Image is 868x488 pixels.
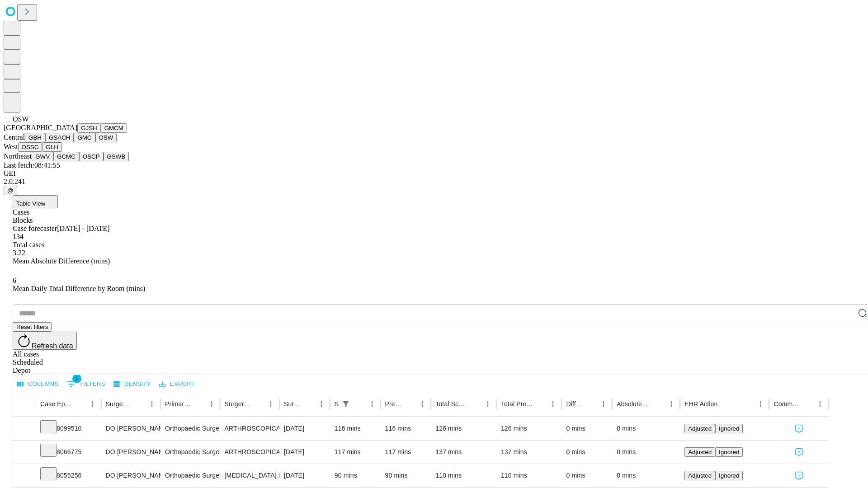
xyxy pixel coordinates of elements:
[40,441,97,464] div: 8066775
[715,424,743,433] button: Ignored
[566,464,608,487] div: 0 mins
[42,142,61,152] button: GLH
[435,464,492,487] div: 110 mins
[165,464,215,487] div: Orthopaedic Surgery
[18,445,31,460] button: Expand
[801,398,814,410] button: Sort
[13,115,29,123] span: OSW
[4,133,25,141] span: Central
[4,124,77,131] span: [GEOGRAPHIC_DATA]
[95,133,117,142] button: OSW
[13,249,25,257] span: 3.22
[585,398,597,410] button: Sort
[72,374,81,383] span: 1
[133,398,146,410] button: Sort
[40,400,73,408] div: Case Epic Id
[284,441,325,464] div: [DATE]
[32,152,53,161] button: GWV
[335,400,339,408] div: Scheduled In Room Duration
[435,417,492,440] div: 126 mins
[684,447,715,457] button: Adjusted
[340,398,352,410] div: 1 active filter
[335,417,376,440] div: 116 mins
[385,400,403,408] div: Predicted In Room Duration
[57,225,109,232] span: [DATE] - [DATE]
[597,398,610,410] button: Menu
[18,142,42,152] button: OSSC
[315,398,328,410] button: Menu
[79,152,104,161] button: OSCP
[715,471,743,480] button: Ignored
[566,417,608,440] div: 0 mins
[15,377,61,391] button: Select columns
[547,398,559,410] button: Menu
[146,398,158,410] button: Menu
[385,464,427,487] div: 90 mins
[225,441,275,464] div: ARTHROSCOPICALLY AIDED ACL RECONSTRUCTION
[225,464,275,487] div: [MEDICAL_DATA] PARTIAL [MEDICAL_DATA]
[74,398,86,410] button: Sort
[302,398,315,410] button: Sort
[416,398,429,410] button: Menu
[13,225,57,232] span: Case forecaster
[652,398,665,410] button: Sort
[106,441,156,464] div: DO [PERSON_NAME] [PERSON_NAME] Do
[534,398,547,410] button: Sort
[718,398,731,410] button: Sort
[101,123,127,133] button: GMCM
[814,398,826,410] button: Menu
[106,400,132,408] div: Surgeon Name
[16,200,45,207] span: Table View
[13,257,110,265] span: Mean Absolute Difference (mins)
[32,342,73,350] span: Refresh data
[435,441,492,464] div: 137 mins
[205,398,218,410] button: Menu
[715,447,743,457] button: Ignored
[481,398,494,410] button: Menu
[335,464,376,487] div: 90 mins
[617,417,675,440] div: 0 mins
[684,424,715,433] button: Adjusted
[4,143,18,150] span: West
[340,398,352,410] button: Show filters
[53,152,79,161] button: GCMC
[385,417,427,440] div: 116 mins
[4,169,864,178] div: GEI
[45,133,74,142] button: GSACH
[77,123,101,133] button: GJSH
[264,398,277,410] button: Menu
[688,472,712,479] span: Adjusted
[18,468,31,484] button: Expand
[501,400,533,408] div: Total Predicted Duration
[501,441,557,464] div: 137 mins
[774,400,800,408] div: Comments
[165,400,191,408] div: Primary Service
[13,285,145,292] span: Mean Daily Total Difference by Room (mins)
[719,449,739,455] span: Ignored
[665,398,678,410] button: Menu
[403,398,416,410] button: Sort
[13,332,77,350] button: Refresh data
[353,398,366,410] button: Sort
[7,187,14,194] span: @
[719,472,739,479] span: Ignored
[16,324,48,330] span: Reset filters
[40,464,97,487] div: 8055256
[18,421,31,437] button: Expand
[4,186,17,195] button: @
[104,152,129,161] button: GSWB
[193,398,205,410] button: Sort
[106,417,156,440] div: DO [PERSON_NAME] [PERSON_NAME] Do
[74,133,95,142] button: GMC
[65,377,108,391] button: Show filters
[4,152,32,160] span: Northeast
[684,400,717,408] div: EHR Action
[435,400,468,408] div: Total Scheduled Duration
[4,178,864,186] div: 2.0.241
[617,400,651,408] div: Absolute Difference
[165,441,215,464] div: Orthopaedic Surgery
[719,425,739,432] span: Ignored
[106,464,156,487] div: DO [PERSON_NAME] [PERSON_NAME] Do
[225,400,251,408] div: Surgery Name
[284,400,302,408] div: Surgery Date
